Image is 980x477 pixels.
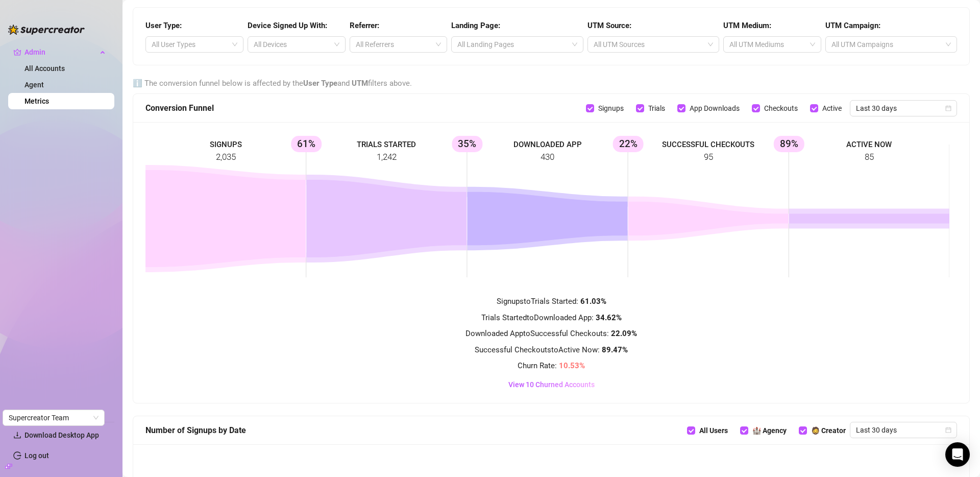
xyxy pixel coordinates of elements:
[580,297,606,306] strong: 61.03 %
[596,313,622,322] strong: 34.62 %
[145,102,586,114] div: Conversion Funnel
[594,103,628,114] span: Signups
[475,345,628,354] span: Successful Checkouts to Active Now :
[508,380,595,389] span: View 10 Churned Accounts
[611,329,637,338] strong: 22.09 %
[133,78,970,90] div: The conversion funnel below is affected by the and filters above.
[559,361,585,370] strong: 10.53 %
[451,21,500,30] strong: Landing Page:
[24,431,99,439] span: Download Desktop App
[518,361,585,370] span: Churn Rate:
[352,79,368,88] strong: UTM
[13,48,21,56] span: crown
[856,422,951,438] span: Last 30 days
[760,103,802,114] span: Checkouts
[24,451,49,460] a: Log out
[145,424,246,437] span: Number of Signups by Date
[248,21,327,30] strong: Device Signed Up With:
[644,103,669,114] span: Trials
[465,329,637,338] span: Downloaded App to Successful Checkouts :
[13,431,21,439] span: download
[748,425,791,436] span: 🏰 Agency
[497,297,606,306] span: Signups to Trials Started :
[723,21,771,30] strong: UTM Medium:
[945,427,951,433] span: calendar
[481,313,622,322] span: Trials Started to Downloaded App :
[856,101,951,116] span: Last 30 days
[945,442,970,467] div: Open Intercom Messenger
[825,21,880,30] strong: UTM Campaign:
[303,79,337,88] strong: User Type
[145,21,182,30] strong: User Type:
[5,463,12,470] span: build
[133,79,142,88] span: info
[24,64,65,73] a: All Accounts
[587,21,631,30] strong: UTM Source:
[945,105,951,111] span: calendar
[685,103,744,114] span: App Downloads
[8,25,85,35] img: logo-BBDzfeDw.svg
[9,410,99,425] span: Supercreator Team
[24,44,97,60] span: Admin
[24,81,44,89] a: Agent
[818,103,846,114] span: Active
[504,378,599,391] button: View 10 Churned Accounts
[350,21,379,30] strong: Referrer:
[24,97,49,105] a: Metrics
[695,425,732,436] span: All Users
[807,425,850,436] span: 🧔 Creator
[602,345,628,354] strong: 89.47 %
